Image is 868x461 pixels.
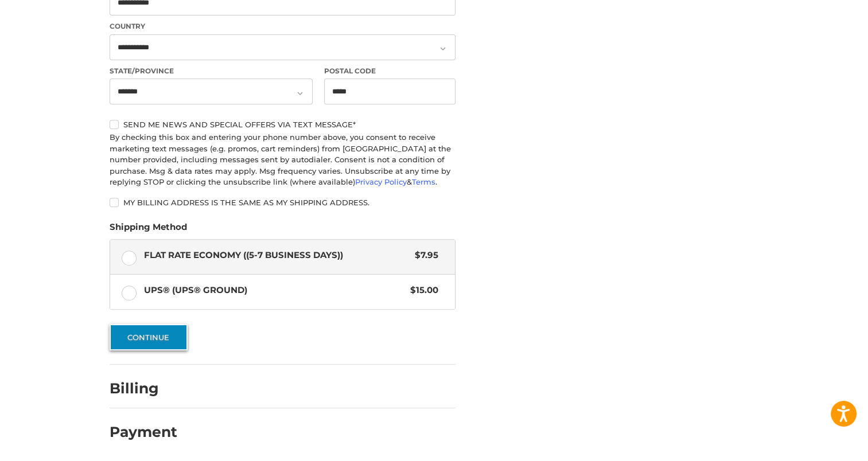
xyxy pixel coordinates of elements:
a: Privacy Policy [355,177,407,186]
iframe: Google Customer Reviews [773,430,868,461]
span: Flat Rate Economy ((5-7 Business Days)) [144,249,410,262]
span: $7.95 [409,249,438,262]
label: Country [110,21,456,32]
span: $15.00 [404,284,438,297]
label: State/Province [110,66,313,76]
label: Send me news and special offers via text message* [110,120,456,129]
label: My billing address is the same as my shipping address. [110,198,456,207]
a: Terms [412,177,435,186]
h2: Billing [110,380,177,397]
legend: Shipping Method [110,221,187,239]
div: By checking this box and entering your phone number above, you consent to receive marketing text ... [110,132,456,188]
h2: Payment [110,423,177,441]
span: UPS® (UPS® Ground) [144,284,405,297]
button: Continue [110,324,188,350]
label: Postal Code [324,66,456,76]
